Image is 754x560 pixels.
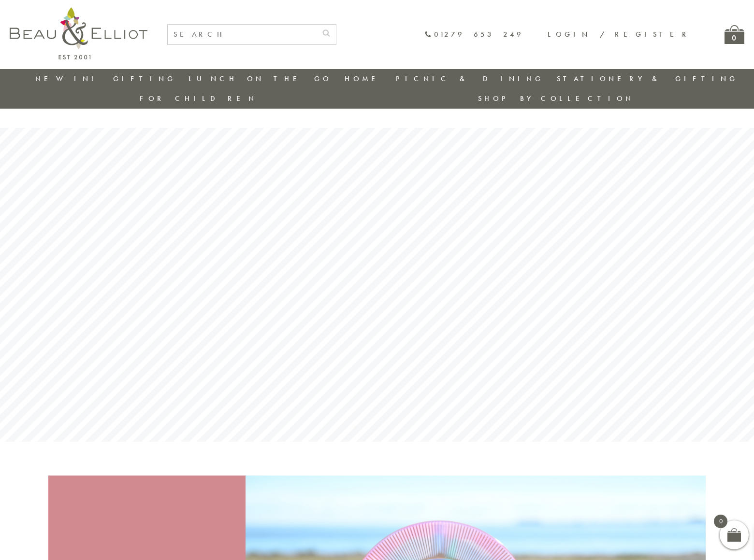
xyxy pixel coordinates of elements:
a: Gifting [113,74,176,84]
a: 0 [725,25,744,44]
a: Home [345,74,383,84]
a: 01279 653 249 [424,30,523,39]
span: 0 [714,515,727,528]
a: Stationery & Gifting [557,74,738,84]
a: For Children [140,94,257,103]
img: logo [10,7,147,59]
a: Lunch On The Go [188,74,332,84]
a: Picnic & Dining [396,74,544,84]
a: New in! [35,74,100,84]
a: Login / Register [548,29,691,39]
a: Shop by collection [478,94,634,103]
input: SEARCH [168,25,317,44]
